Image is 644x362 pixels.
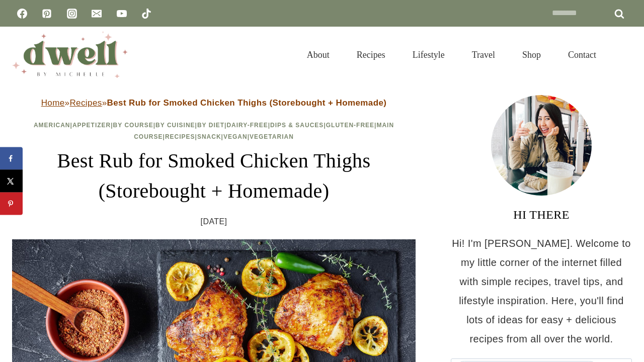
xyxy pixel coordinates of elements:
a: YouTube [112,4,132,24]
p: Hi! I'm [PERSON_NAME]. Welcome to my little corner of the internet filled with simple recipes, tr... [451,234,632,348]
a: Lifestyle [399,37,458,72]
a: Home [41,98,65,108]
a: Gluten-Free [326,122,374,129]
a: Appetizer [72,122,111,129]
a: Dips & Sauces [270,122,324,129]
a: By Diet [197,122,224,129]
a: Travel [458,37,509,72]
span: | | | | | | | | | | | | [34,122,394,140]
a: Recipes [343,37,399,72]
a: Snack [197,133,221,140]
a: Vegan [223,133,248,140]
a: Vegetarian [250,133,294,140]
nav: Primary Navigation [293,37,610,72]
a: About [293,37,343,72]
a: Facebook [12,4,32,24]
time: [DATE] [201,214,227,229]
span: » » [41,98,387,108]
a: By Cuisine [155,122,195,129]
h1: Best Rub for Smoked Chicken Thighs (Storebought + Homemade) [12,146,416,206]
a: By Course [113,122,153,129]
img: DWELL by michelle [12,32,128,78]
a: Contact [554,37,610,72]
strong: Best Rub for Smoked Chicken Thighs (Storebought + Homemade) [107,98,387,108]
a: Email [87,4,107,24]
a: Dairy-Free [226,122,268,129]
a: TikTok [136,4,156,24]
button: View Search Form [615,46,632,63]
a: Instagram [62,4,82,24]
h3: HI THERE [451,206,632,224]
a: Shop [509,37,554,72]
a: Recipes [69,98,102,108]
a: American [34,122,70,129]
a: Pinterest [37,4,57,24]
a: Recipes [165,133,195,140]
